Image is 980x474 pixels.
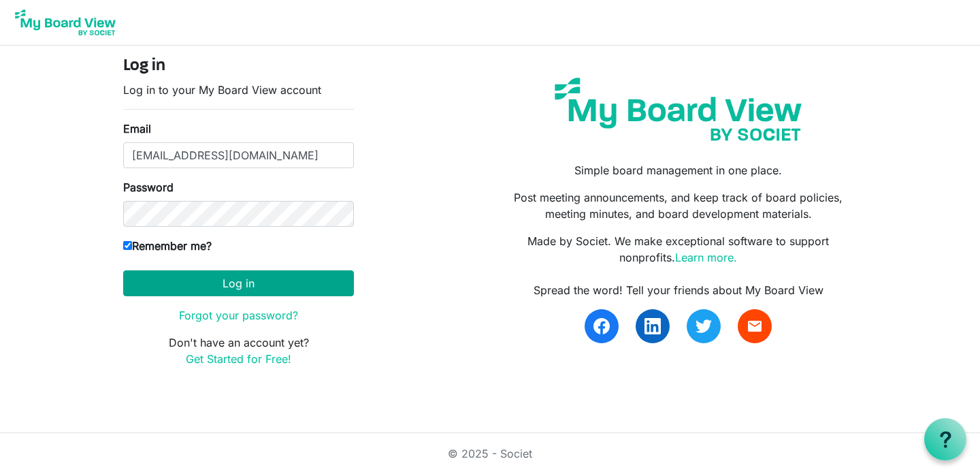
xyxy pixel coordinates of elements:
[123,270,354,296] button: Log in
[500,189,857,222] p: Post meeting announcements, and keep track of board policies, meeting minutes, and board developm...
[500,162,857,178] p: Simple board management in one place.
[500,233,857,266] p: Made by Societ. We make exceptional software to support nonprofits.
[123,238,212,254] label: Remember me?
[500,282,857,298] div: Spread the word! Tell your friends about My Board View
[675,251,737,264] a: Learn more.
[738,309,772,343] a: email
[186,352,291,366] a: Get Started for Free!
[544,67,812,151] img: my-board-view-societ.svg
[644,318,661,334] img: linkedin.svg
[123,121,151,137] label: Email
[593,318,610,334] img: facebook.svg
[747,318,763,334] span: email
[11,5,120,39] img: My Board View Logo
[696,318,712,334] img: twitter.svg
[123,57,354,76] h4: Log in
[179,309,298,322] a: Forgot your password?
[123,179,174,195] label: Password
[123,82,354,98] p: Log in to your My Board View account
[123,334,354,367] p: Don't have an account yet?
[123,241,132,250] input: Remember me?
[448,447,532,460] a: © 2025 - Societ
